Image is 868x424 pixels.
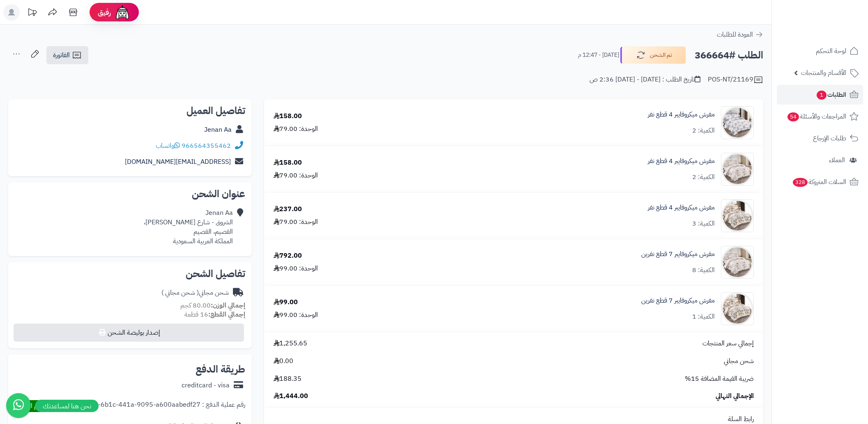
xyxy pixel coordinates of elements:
[620,47,686,64] button: تم الشحن
[274,124,318,134] div: الوحدة: 79.00
[98,7,111,17] span: رفيق
[274,339,307,348] span: 1,255.65
[816,45,846,57] span: لوحة التحكم
[274,298,298,307] div: 99.00
[274,391,308,401] span: 1,444.00
[641,296,715,305] a: مفرش ميكروفايبر 7 قطع نفرين
[685,374,754,384] span: ضريبة القيمة المضافة 15%
[180,301,245,310] small: 80.00 كجم
[817,91,827,100] span: 1
[695,47,763,64] h2: الطلب #366664
[182,381,230,390] div: creditcard - visa
[692,266,715,275] div: الكمية: 8
[692,219,715,228] div: الكمية: 3
[777,150,863,170] a: العملاء
[829,154,845,166] span: العملاء
[182,141,231,151] a: 966564355462
[15,106,245,116] h2: تفاصيل العميل
[777,41,863,61] a: لوحة التحكم
[274,217,318,227] div: الوحدة: 79.00
[211,301,245,310] strong: إجمالي الوزن:
[793,178,808,187] span: 328
[589,75,700,84] div: تاريخ الطلب : [DATE] - [DATE] 2:36 ص
[274,251,302,261] div: 792.00
[787,111,846,122] span: المراجعات والأسئلة
[114,4,131,21] img: ai-face.png
[792,176,846,188] span: السلات المتروكة
[161,288,229,298] div: شحن مجاني
[721,246,753,279] img: 1752908063-1-90x90.jpg
[22,4,42,23] a: تحديثات المنصة
[721,292,753,325] img: 1752908905-1-90x90.jpg
[641,249,715,259] a: مفرش ميكروفايبر 7 قطع نفرين
[274,171,318,180] div: الوحدة: 79.00
[53,50,70,60] span: الفاتورة
[46,46,88,64] a: الفاتورة
[15,269,245,279] h2: تفاصيل الشحن
[721,153,753,186] img: 1752752723-1-90x90.jpg
[787,112,799,121] span: 54
[724,356,754,366] span: شحن مجاني
[692,172,715,182] div: الكمية: 2
[777,107,863,126] a: المراجعات والأسئلة54
[578,51,619,59] small: [DATE] - 12:47 م
[15,189,245,199] h2: عنوان الشحن
[208,310,245,319] strong: إجمالي القطع:
[204,125,232,135] a: Jenan Aa
[801,67,846,79] span: الأقسام والمنتجات
[702,339,754,348] span: إجمالي سعر المنتجات
[812,22,860,40] img: logo-2.png
[716,391,754,401] span: الإجمالي النهائي
[156,141,180,151] a: واتساب
[777,128,863,148] a: طلبات الإرجاع
[144,208,233,246] div: Jenan Aa الشروق - شارع [PERSON_NAME]، القصيم، القصيم المملكة العربية السعودية
[648,156,715,166] a: مفرش ميكروفايبر 4 قطع نفر
[274,112,302,121] div: 158.00
[274,374,302,384] span: 188.35
[648,203,715,212] a: مفرش ميكروفايبر 4 قطع نفر
[816,89,846,100] span: الطلبات
[161,288,199,298] span: ( شحن مجاني )
[274,356,293,366] span: 0.00
[274,158,302,168] div: 158.00
[648,110,715,119] a: مفرش ميكروفايبر 4 قطع نفر
[777,85,863,105] a: الطلبات1
[708,75,763,85] div: POS-NT/21169
[274,310,318,320] div: الوحدة: 99.00
[14,324,244,342] button: إصدار بوليصة الشحن
[184,310,245,319] small: 16 قطعة
[721,106,753,139] img: 1752752469-1-90x90.jpg
[692,126,715,135] div: الكمية: 2
[67,400,245,412] div: رقم عملية الدفع : 076803dc-6b1c-441a-9095-a600aabedf27
[717,30,763,40] a: العودة للطلبات
[813,133,846,144] span: طلبات الإرجاع
[274,264,318,273] div: الوحدة: 99.00
[267,415,760,424] div: رابط السلة
[777,172,863,192] a: السلات المتروكة328
[692,312,715,321] div: الكمية: 1
[717,30,753,40] span: العودة للطلبات
[196,364,245,374] h2: طريقة الدفع
[125,157,231,167] a: [EMAIL_ADDRESS][DOMAIN_NAME]
[274,205,302,214] div: 237.00
[721,199,753,232] img: 1752753754-1-90x90.jpg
